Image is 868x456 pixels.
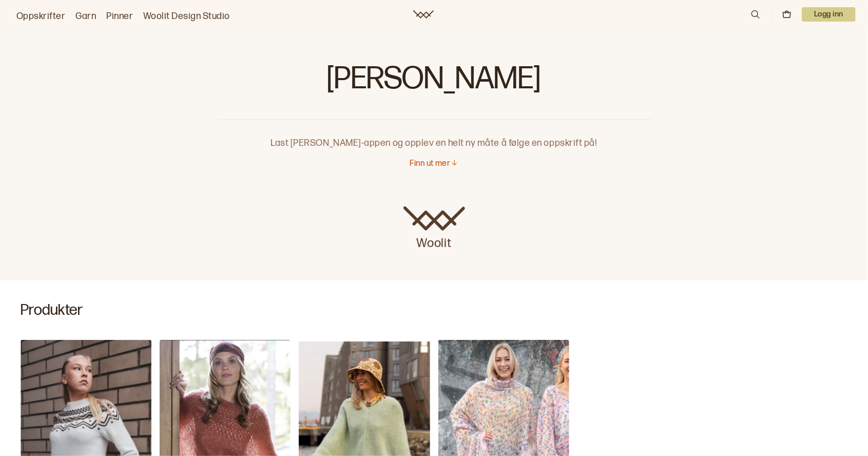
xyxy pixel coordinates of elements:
a: Woolit Design Studio [143,9,230,24]
a: Woolit [403,206,465,252]
p: Finn ut mer [410,159,450,169]
p: Last [PERSON_NAME]-appen og opplev en helt ny måte å følge en oppskrift på! [217,120,651,150]
p: Woolit [403,231,465,252]
a: Oppskrifter [16,9,65,24]
a: Woolit [413,10,434,18]
img: Woolit [403,206,465,231]
button: Finn ut mer [410,159,458,169]
a: Pinner [106,9,133,24]
h1: [PERSON_NAME] [217,62,651,103]
p: Logg inn [802,7,856,22]
a: Garn [75,9,96,24]
button: User dropdown [802,7,856,22]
